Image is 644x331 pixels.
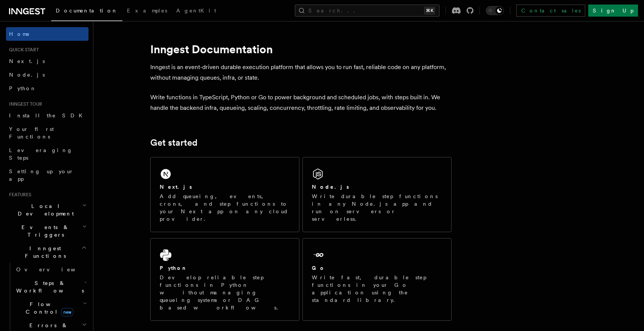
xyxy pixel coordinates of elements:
[150,42,452,56] h1: Inngest Documentation
[312,183,349,191] h2: Node.js
[172,2,221,20] a: AgentKit
[61,308,73,316] span: new
[9,147,73,161] span: Leveraging Steps
[486,6,504,15] button: Toggle dark mode
[302,238,452,321] a: GoWrite fast, durable step functions in your Go application using the standard library.
[51,2,122,21] a: Documentation
[9,72,45,78] span: Node.js
[6,192,31,198] span: Features
[160,183,192,191] h2: Next.js
[9,168,74,182] span: Setting up your app
[6,109,89,122] a: Install the SDK
[56,8,118,14] span: Documentation
[295,5,440,17] button: Search...⌘K
[302,157,452,232] a: Node.jsWrite durable step functions in any Node.js app and run on servers or serverless.
[16,266,94,272] span: Overview
[9,85,37,91] span: Python
[13,276,89,297] button: Steps & Workflows
[9,58,45,64] span: Next.js
[150,92,452,113] p: Write functions in TypeScript, Python or Go to power background and scheduled jobs, with steps bu...
[150,137,197,148] a: Get started
[9,30,30,38] span: Home
[13,300,83,316] span: Flow Control
[312,192,442,223] p: Write durable step functions in any Node.js app and run on servers or serverless.
[160,274,290,311] p: Develop reliable step functions in Python without managing queueing systems or DAG based workflows.
[6,122,89,143] a: Your first Functions
[6,27,89,41] a: Home
[13,263,89,276] a: Overview
[176,8,216,14] span: AgentKit
[150,62,452,83] p: Inngest is an event-driven durable execution platform that allows you to run fast, reliable code ...
[424,7,435,14] kbd: ⌘K
[6,165,89,186] a: Setting up your app
[127,8,167,14] span: Examples
[150,157,299,232] a: Next.jsAdd queueing, events, crons, and step functions to your Next app on any cloud provider.
[6,54,89,68] a: Next.js
[122,2,172,20] a: Examples
[9,112,87,119] span: Install the SDK
[13,279,84,294] span: Steps & Workflows
[160,264,188,272] h2: Python
[6,101,42,107] span: Inngest tour
[6,223,82,239] span: Events & Triggers
[6,242,89,263] button: Inngest Functions
[6,68,89,82] a: Node.js
[160,192,290,223] p: Add queueing, events, crons, and step functions to your Next app on any cloud provider.
[6,143,89,165] a: Leveraging Steps
[13,297,89,319] button: Flow Controlnew
[6,82,89,95] a: Python
[6,220,89,242] button: Events & Triggers
[312,264,325,272] h2: Go
[312,274,442,304] p: Write fast, durable step functions in your Go application using the standard library.
[516,5,585,17] a: Contact sales
[6,245,81,260] span: Inngest Functions
[6,47,39,53] span: Quick start
[150,238,299,321] a: PythonDevelop reliable step functions in Python without managing queueing systems or DAG based wo...
[6,199,89,220] button: Local Development
[6,202,82,217] span: Local Development
[9,126,54,140] span: Your first Functions
[588,5,638,17] a: Sign Up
